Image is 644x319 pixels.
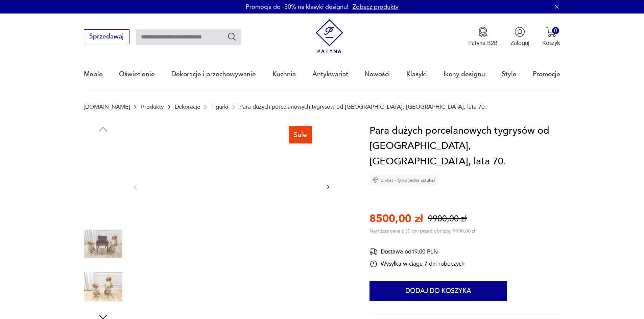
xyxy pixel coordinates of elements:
[369,123,560,169] h1: Para dużych porcelanowych tygrysów od [GEOGRAPHIC_DATA], [GEOGRAPHIC_DATA], lata 70.
[84,268,122,306] img: Zdjęcie produktu Para dużych porcelanowych tygrysów od Capodimonte, Włochy, lata 70.
[406,59,427,90] a: Klasyki
[369,211,423,226] p: 8500,00 zł
[428,213,467,225] p: 9900,00 zł
[552,27,559,34] div: 0
[84,225,122,263] img: Zdjęcie produktu Para dużych porcelanowych tygrysów od Capodimonte, Włochy, lata 70.
[468,27,498,47] a: Ikona medaluPatyna B2B
[533,59,560,90] a: Promocje
[84,59,103,90] a: Meble
[444,59,485,90] a: Ikony designu
[468,39,498,47] p: Patyna B2B
[468,27,498,47] button: Patyna B2B
[510,27,529,47] button: Zaloguj
[546,27,556,37] img: Ikona koszyka
[515,27,525,37] img: Ikonka użytkownika
[353,3,399,11] a: Zobacz produkty
[227,32,237,42] button: Szukaj
[84,34,129,40] a: Sprzedawaj
[272,59,296,90] a: Kuchnia
[510,39,529,47] p: Zaloguj
[542,39,560,47] p: Koszyk
[147,123,316,250] img: Zdjęcie produktu Para dużych porcelanowych tygrysów od Capodimonte, Włochy, lata 70.
[246,3,349,11] p: Promocja do -30% na klasyki designu!
[171,59,256,90] a: Dekoracje i przechowywanie
[478,27,488,37] img: Ikona medalu
[175,104,200,110] a: Dekoracje
[369,247,464,256] div: Dostawa od 19,00 PLN
[211,104,228,110] a: Figurki
[364,59,390,90] a: Nowości
[372,177,378,183] img: Ikona diamentu
[369,228,475,234] p: Najniższa cena z 30 dni przed obniżką: 9900,00 zł
[119,59,155,90] a: Oświetlenie
[239,104,486,110] p: Para dużych porcelanowych tygrysów od [GEOGRAPHIC_DATA], [GEOGRAPHIC_DATA], lata 70.
[84,104,130,110] a: [DOMAIN_NAME]
[369,247,378,256] img: Ikona dostawy
[502,59,517,90] a: Style
[542,27,560,47] button: 0Koszyk
[84,29,129,44] button: Sprzedawaj
[289,126,312,143] div: Sale
[141,104,164,110] a: Produkty
[369,260,464,268] div: Wysyłka w ciągu 7 dni roboczych
[84,139,122,177] img: Zdjęcie produktu Para dużych porcelanowych tygrysów od Capodimonte, Włochy, lata 70.
[369,281,507,301] button: Dodaj do koszyka
[369,175,438,185] div: Unikat - tylko jedna sztuka!
[312,19,347,53] img: Patyna - sklep z meblami i dekoracjami vintage
[312,59,348,90] a: Antykwariat
[84,182,122,220] img: Zdjęcie produktu Para dużych porcelanowych tygrysów od Capodimonte, Włochy, lata 70.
